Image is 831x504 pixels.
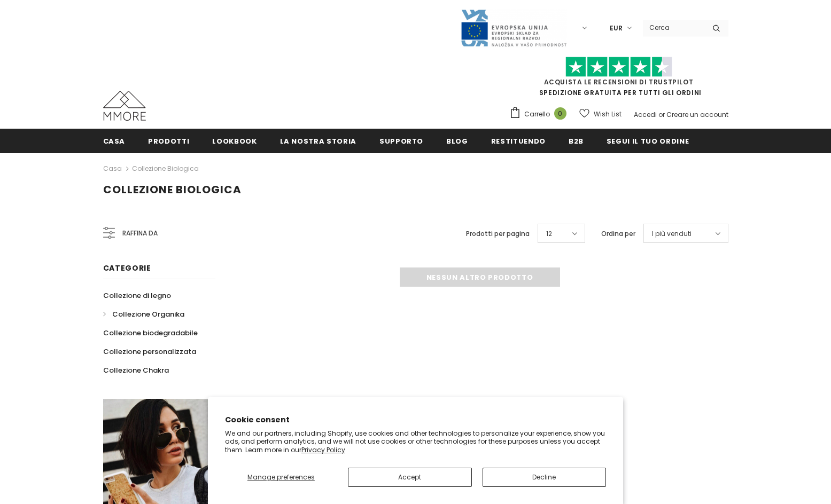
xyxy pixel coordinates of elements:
a: supporto [379,129,423,153]
span: Raffina da [122,227,158,239]
span: SPEDIZIONE GRATUITA PER TUTTI GLI ORDINI [509,61,728,97]
span: Collezione di legno [103,290,171,301]
span: Wish List [594,109,622,120]
label: Ordina per [601,229,635,239]
a: Wish List [579,105,622,123]
span: Collezione Chakra [103,365,169,375]
span: Restituendo [491,136,546,146]
span: B2B [569,136,584,146]
span: 12 [546,229,552,239]
span: I più venduti [652,229,692,239]
a: Collezione biologica [132,164,199,173]
button: Accept [348,468,472,487]
span: Categorie [103,263,151,273]
span: Collezione biodegradabile [103,328,198,338]
span: EUR [610,23,623,34]
span: supporto [379,136,423,146]
a: Blog [446,129,468,153]
span: Collezione Organika [112,309,184,319]
span: 0 [554,107,566,120]
a: B2B [569,129,584,153]
span: Blog [446,136,468,146]
span: Collezione biologica [103,182,242,197]
span: Lookbook [212,136,257,146]
img: Fidati di Pilot Stars [565,57,672,77]
span: La nostra storia [280,136,356,146]
a: Collezione biodegradabile [103,324,198,342]
span: Prodotti [148,136,189,146]
a: Casa [103,162,122,175]
label: Prodotti per pagina [466,229,530,239]
span: Segui il tuo ordine [607,136,689,146]
a: Segui il tuo ordine [607,129,689,153]
a: Casa [103,129,126,153]
a: Javni Razpis [460,23,567,32]
a: Collezione di legno [103,286,171,305]
a: Acquista le recensioni di TrustPilot [544,77,694,86]
span: Carrello [524,109,550,120]
a: Lookbook [212,129,257,153]
input: Search Site [643,20,704,35]
a: Prodotti [148,129,189,153]
a: Accedi [634,110,657,119]
h2: Cookie consent [225,414,607,426]
span: Manage preferences [247,472,315,482]
a: Collezione personalizzata [103,342,196,361]
span: Casa [103,136,126,146]
img: Casi MMORE [103,91,146,121]
a: Collezione Chakra [103,361,169,380]
a: Collezione Organika [103,305,184,324]
span: or [658,110,665,119]
button: Manage preferences [225,468,337,487]
span: Collezione personalizzata [103,346,196,357]
a: Creare un account [666,110,728,119]
img: Javni Razpis [460,9,567,48]
a: Restituendo [491,129,546,153]
button: Decline [483,468,607,487]
a: La nostra storia [280,129,356,153]
a: Carrello 0 [509,106,572,122]
p: We and our partners, including Shopify, use cookies and other technologies to personalize your ex... [225,429,607,454]
a: Privacy Policy [301,445,345,454]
